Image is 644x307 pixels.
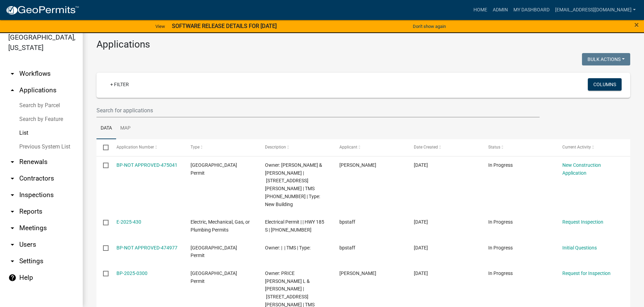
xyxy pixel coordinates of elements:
datatable-header-cell: Date Created [407,139,482,156]
span: Abbeville County Building Permit [191,162,237,176]
datatable-header-cell: Select [96,139,110,156]
datatable-header-cell: Status [481,139,556,156]
a: Request for Inspection [562,270,611,276]
button: Columns [588,78,622,91]
a: My Dashboard [511,3,552,17]
i: arrow_drop_down [8,207,17,216]
span: Description [265,145,286,150]
i: arrow_drop_down [8,174,17,183]
i: arrow_drop_down [8,224,17,232]
datatable-header-cell: Current Activity [556,139,630,156]
a: BP-NOT APPROVED-475041 [116,162,177,168]
a: BP-2025-0300 [116,270,147,276]
button: Don't show again [410,21,449,32]
a: Initial Questions [562,245,597,250]
a: + Filter [105,78,134,91]
span: In Progress [488,245,513,250]
a: Admin [490,3,511,17]
span: In Progress [488,162,513,168]
span: In Progress [488,270,513,276]
a: Request Inspection [562,219,603,225]
datatable-header-cell: Type [184,139,258,156]
a: [EMAIL_ADDRESS][DOMAIN_NAME] [552,3,638,17]
i: arrow_drop_up [8,86,17,94]
a: E-2025-430 [116,219,141,225]
span: Abbeville County Building Permit [191,270,237,284]
datatable-header-cell: Applicant [333,139,407,156]
span: 09/08/2025 [414,219,428,225]
span: Robert Weichmann [339,162,376,168]
a: Data [96,117,116,140]
span: bpstaff [339,219,355,225]
span: Applicant [339,145,357,150]
span: In Progress [488,219,513,225]
input: Search for applications [96,103,540,117]
strong: SOFTWARE RELEASE DETAILS FOR [DATE] [172,23,277,29]
a: View [153,21,168,32]
a: New Construction Application [562,162,601,176]
span: 09/08/2025 [414,245,428,250]
span: 09/08/2025 [414,162,428,168]
span: Type [191,145,200,150]
i: arrow_drop_down [8,70,17,78]
i: arrow_drop_down [8,191,17,199]
a: BP-NOT APPROVED-474977 [116,245,177,250]
span: Current Activity [562,145,591,150]
i: arrow_drop_down [8,158,17,166]
span: Electrical Permit | | HWY 185 S | 061-00-00-029 [265,219,324,233]
span: Date Created [414,145,438,150]
span: Electric, Mechanical, Gas, or Plumbing Permits [191,219,250,233]
span: bpstaff [339,245,355,250]
datatable-header-cell: Description [258,139,333,156]
a: Home [471,3,490,17]
i: arrow_drop_down [8,257,17,265]
span: 09/08/2025 [414,270,428,276]
a: Map [116,117,135,140]
button: Bulk Actions [582,53,630,65]
i: help [8,274,17,282]
span: Status [488,145,500,150]
span: Owner: | | TMS | Type: [265,245,310,250]
span: Application Number [116,145,154,150]
span: Owner: WALLACE JOSEPH & EMILY | 555 MCNEILL RD | TMS 123-00-00-055 | Type: New Building [265,162,322,207]
button: Close [634,21,639,29]
h3: Applications [96,39,630,50]
span: Abbeville County Building Permit [191,245,237,258]
span: Jeremy [339,270,376,276]
datatable-header-cell: Application Number [110,139,184,156]
i: arrow_drop_down [8,241,17,249]
span: × [634,20,639,30]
